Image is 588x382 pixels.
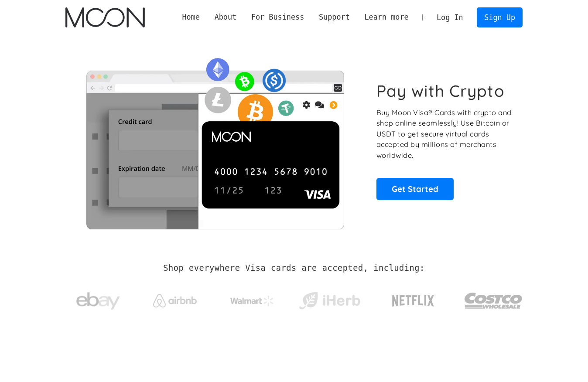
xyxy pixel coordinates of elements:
[464,276,523,321] a: Costco
[163,263,424,273] h2: Shop everywhere Visa cards are accepted, including:
[65,7,144,27] img: Moon Logo
[76,287,120,315] img: ebay
[319,12,350,23] div: Support
[220,287,285,310] a: Walmart
[376,81,505,101] h1: Pay with Crypto
[374,281,452,316] a: Netflix
[364,12,408,23] div: Learn more
[477,7,522,27] a: Sign Up
[207,12,244,23] div: About
[357,12,416,23] div: Learn more
[376,107,513,161] p: Buy Moon Visa® Cards with crypto and shop online seamlessly! Use Bitcoin or USDT to get secure vi...
[297,290,362,312] img: iHerb
[251,12,304,23] div: For Business
[391,290,435,312] img: Netflix
[65,7,144,27] a: home
[175,12,207,23] a: Home
[376,178,454,200] a: Get Started
[311,12,357,23] div: Support
[297,281,362,317] a: iHerb
[230,296,274,306] img: Walmart
[153,294,197,307] img: Airbnb
[65,52,364,229] img: Moon Cards let you spend your crypto anywhere Visa is accepted.
[244,12,311,23] div: For Business
[429,8,470,27] a: Log In
[65,279,130,319] a: ebay
[143,285,208,312] a: Airbnb
[215,12,237,23] div: About
[464,284,523,317] img: Costco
